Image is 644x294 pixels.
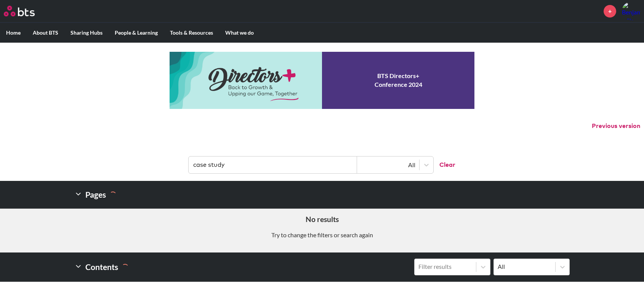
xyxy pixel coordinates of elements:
[604,5,616,18] a: +
[170,52,474,109] a: Conference 2024
[6,231,638,239] p: Try to change the filters or search again
[109,23,164,43] label: People & Learning
[622,2,640,20] a: Profile
[64,23,109,43] label: Sharing Hubs
[622,2,640,20] img: Benjamin Wilcock
[27,23,64,43] label: About BTS
[4,6,49,16] a: Go home
[219,23,260,43] label: What we do
[189,157,357,173] input: Find contents, pages and demos...
[592,122,640,130] button: Previous version
[433,157,455,173] button: Clear
[4,6,35,16] img: BTS Logo
[74,187,117,202] h2: Pages
[74,259,129,275] h2: Contents
[498,262,551,271] div: All
[6,214,638,225] h5: No results
[164,23,219,43] label: Tools & Resources
[361,161,415,169] div: All
[418,262,472,271] div: Filter results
